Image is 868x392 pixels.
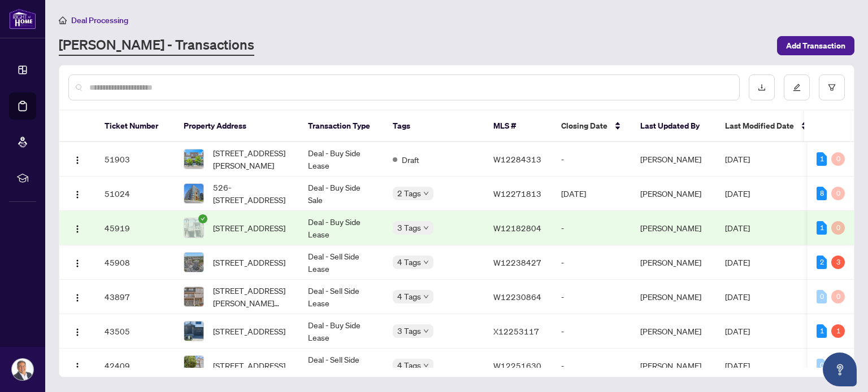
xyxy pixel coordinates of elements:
[493,223,541,233] span: W12182804
[552,349,631,383] td: -
[175,111,299,142] th: Property Address
[631,245,716,280] td: [PERSON_NAME]
[831,152,845,166] div: 0
[817,256,827,269] div: 2
[631,111,716,142] th: Last Updated By
[828,83,836,91] span: filter
[397,221,421,234] span: 3 Tags
[831,256,845,269] div: 3
[402,153,419,166] span: Draft
[493,360,541,371] span: W12251630
[793,83,801,91] span: edit
[213,325,285,337] span: [STREET_ADDRESS]
[493,257,541,267] span: W12238427
[493,292,541,302] span: W12230864
[299,142,384,177] td: Deal - Buy Side Lease
[213,359,285,372] span: [STREET_ADDRESS]
[831,290,845,303] div: 0
[493,188,541,199] span: W12271813
[71,15,128,25] span: Deal Processing
[184,149,203,169] img: thumbnail-img
[96,245,175,280] td: 45908
[68,253,86,271] button: Logo
[68,150,86,168] button: Logo
[777,36,854,55] button: Add Transaction
[831,324,845,338] div: 1
[96,314,175,349] td: 43505
[299,280,384,314] td: Deal - Sell Side Lease
[96,142,175,177] td: 51903
[423,294,429,299] span: down
[831,221,845,235] div: 0
[784,74,810,100] button: edit
[725,120,794,132] span: Last Modified Date
[725,154,750,164] span: [DATE]
[184,253,203,272] img: thumbnail-img
[12,359,33,380] img: Profile Icon
[96,211,175,245] td: 45919
[817,290,827,303] div: 0
[423,259,429,265] span: down
[725,223,750,233] span: [DATE]
[213,147,290,171] span: [STREET_ADDRESS][PERSON_NAME]
[73,362,82,371] img: Logo
[59,36,254,56] a: [PERSON_NAME] - Transactions
[758,83,766,91] span: download
[73,190,82,199] img: Logo
[397,187,421,200] span: 2 Tags
[299,245,384,280] td: Deal - Sell Side Lease
[817,221,827,235] div: 1
[786,37,845,55] span: Add Transaction
[68,219,86,237] button: Logo
[68,288,86,306] button: Logo
[184,218,203,237] img: thumbnail-img
[552,111,631,142] th: Closing Date
[397,324,421,337] span: 3 Tags
[749,74,775,100] button: download
[184,321,203,341] img: thumbnail-img
[631,349,716,383] td: [PERSON_NAME]
[184,287,203,306] img: thumbnail-img
[725,326,750,336] span: [DATE]
[631,314,716,349] td: [PERSON_NAME]
[213,222,285,234] span: [STREET_ADDRESS]
[299,111,384,142] th: Transaction Type
[96,177,175,211] td: 51024
[73,293,82,302] img: Logo
[184,184,203,203] img: thumbnail-img
[213,284,290,309] span: [STREET_ADDRESS][PERSON_NAME][PERSON_NAME]
[725,188,750,199] span: [DATE]
[493,326,539,336] span: X12253117
[73,259,82,268] img: Logo
[213,181,290,206] span: 526-[STREET_ADDRESS]
[423,328,429,334] span: down
[423,225,429,231] span: down
[397,256,421,268] span: 4 Tags
[823,353,857,386] button: Open asap
[73,328,82,337] img: Logo
[9,8,36,29] img: logo
[817,359,827,372] div: 0
[73,156,82,165] img: Logo
[552,245,631,280] td: -
[68,184,86,202] button: Logo
[561,120,607,132] span: Closing Date
[96,280,175,314] td: 43897
[96,111,175,142] th: Ticket Number
[817,324,827,338] div: 1
[817,187,827,200] div: 8
[68,322,86,340] button: Logo
[299,177,384,211] td: Deal - Buy Side Sale
[184,356,203,375] img: thumbnail-img
[631,142,716,177] td: [PERSON_NAME]
[423,191,429,196] span: down
[213,256,285,268] span: [STREET_ADDRESS]
[484,111,552,142] th: MLS #
[631,177,716,211] td: [PERSON_NAME]
[59,16,67,24] span: home
[552,280,631,314] td: -
[552,314,631,349] td: -
[73,224,82,234] img: Logo
[552,211,631,245] td: -
[68,356,86,375] button: Logo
